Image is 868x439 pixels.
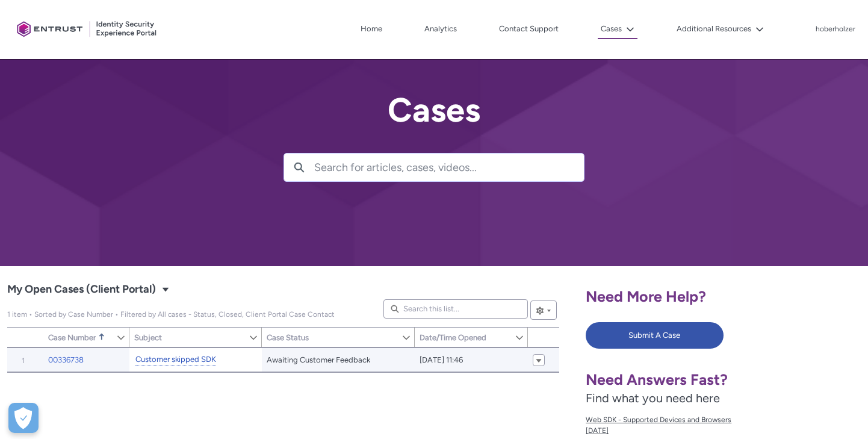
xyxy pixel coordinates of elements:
[815,22,856,34] button: User Profile hoberholzer
[421,20,460,38] a: Analytics, opens in new tab
[129,328,249,347] a: Subject
[43,328,116,347] a: Case Number
[7,347,559,373] table: My Open Cases (Client Portal)
[158,282,173,296] button: Select a List View: Cases
[383,299,528,319] input: Search this list...
[8,403,39,433] div: Cookie Preferences
[496,20,562,38] a: Contact Support
[7,310,335,319] span: My Open Cases (Client Portal)
[420,354,463,366] span: [DATE] 11:46
[135,353,216,366] a: Customer skipped SDK
[674,20,767,38] button: Additional Resources
[586,370,778,389] h1: Need Answers Fast?
[816,25,855,34] p: hoberholzer
[586,426,609,435] lightning-formatted-date-time: [DATE]
[7,280,156,299] span: My Open Cases (Client Portal)
[284,154,314,181] button: Search
[48,354,84,366] a: 00336738
[284,92,584,129] h2: Cases
[586,287,706,305] span: Need More Help?
[314,154,584,181] input: Search for articles, cases, videos...
[8,403,39,433] button: Open Preferences
[586,322,723,349] button: Submit A Case
[48,333,96,342] span: Case Number
[598,20,637,39] button: Cases
[262,328,401,347] a: Case Status
[586,414,778,425] span: Web SDK - Supported Devices and Browsers
[358,20,385,38] a: Home
[267,354,370,366] span: Awaiting Customer Feedback
[415,328,515,347] a: Date/Time Opened
[586,391,720,405] span: Find what you need here
[530,300,557,320] button: List View Controls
